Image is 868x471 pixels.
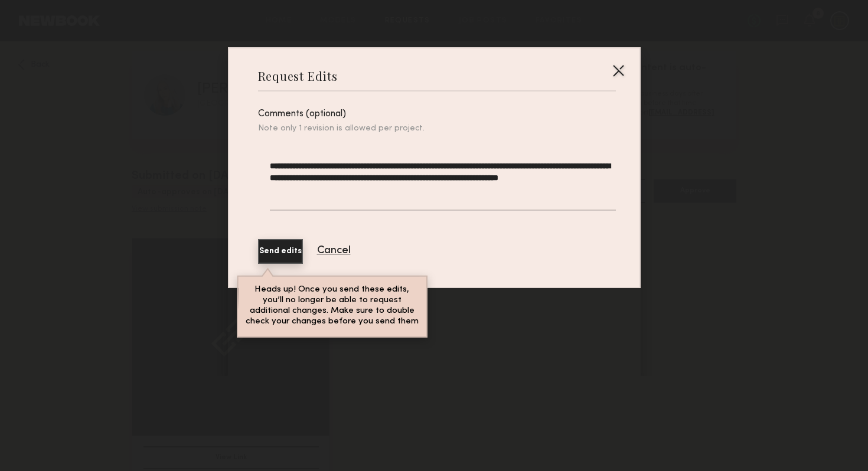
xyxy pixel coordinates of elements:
button: Send edits [258,239,303,264]
div: Request Edits [258,68,338,84]
div: Comments (optional) [258,109,616,119]
div: Note only 1 revision is allowed per project. [258,124,616,134]
button: Cancel [317,246,351,256]
p: Heads up! Once you send these edits, you’ll no longer be able to request additional changes. Make... [246,284,419,326]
